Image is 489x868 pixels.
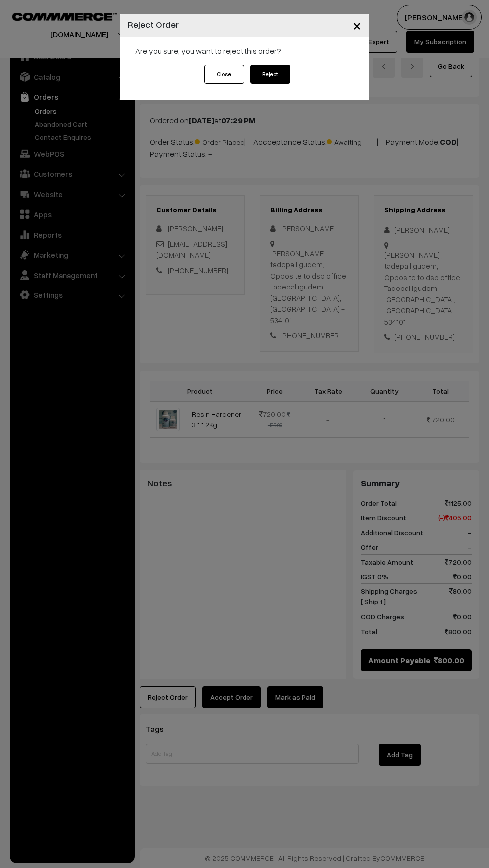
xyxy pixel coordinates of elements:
[250,65,290,84] button: Reject
[128,18,179,31] h4: Reject Order
[353,16,361,34] span: ×
[204,65,244,84] button: Close
[128,45,361,57] div: Are you sure, you want to reject this order?
[345,10,369,41] button: Close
